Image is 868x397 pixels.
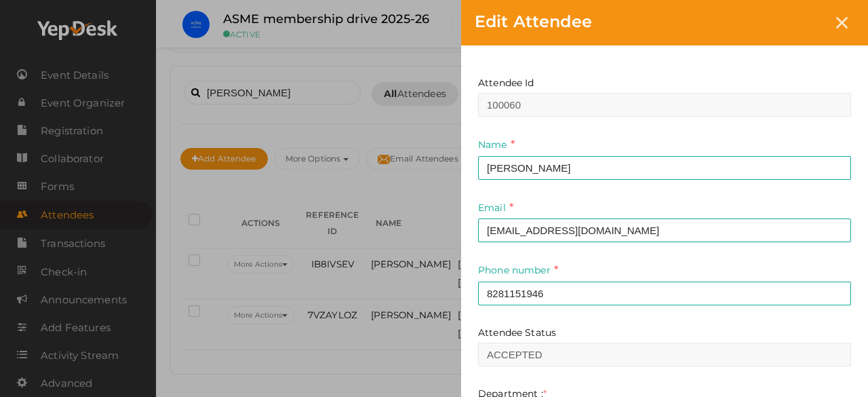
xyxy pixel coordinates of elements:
span: Edit Attendee [475,12,592,31]
label: Attendee Id [478,76,534,90]
label: Attendee Status [478,326,556,339]
label: Name [478,137,515,153]
label: Phone number [478,263,558,278]
label: Email [478,200,513,216]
